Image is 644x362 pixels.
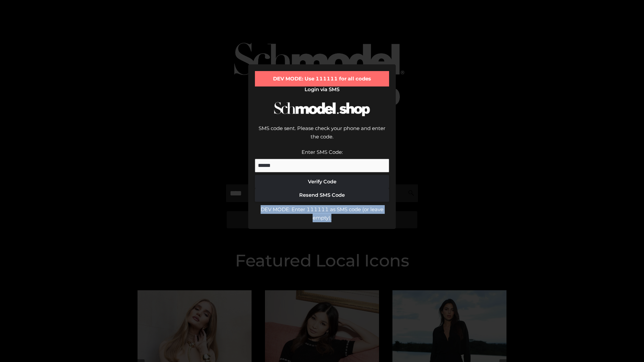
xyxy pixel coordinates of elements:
div: DEV MODE: Enter 111111 as SMS code (or leave empty). [255,205,389,222]
label: Enter SMS Code: [302,149,343,155]
div: DEV MODE: Use 111111 for all codes [255,71,389,86]
button: Verify Code [255,175,389,188]
img: Schmodel Logo [272,96,372,122]
button: Resend SMS Code [255,188,389,202]
h2: Login via SMS [255,86,389,93]
div: SMS code sent. Please check your phone and enter the code. [255,124,389,148]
